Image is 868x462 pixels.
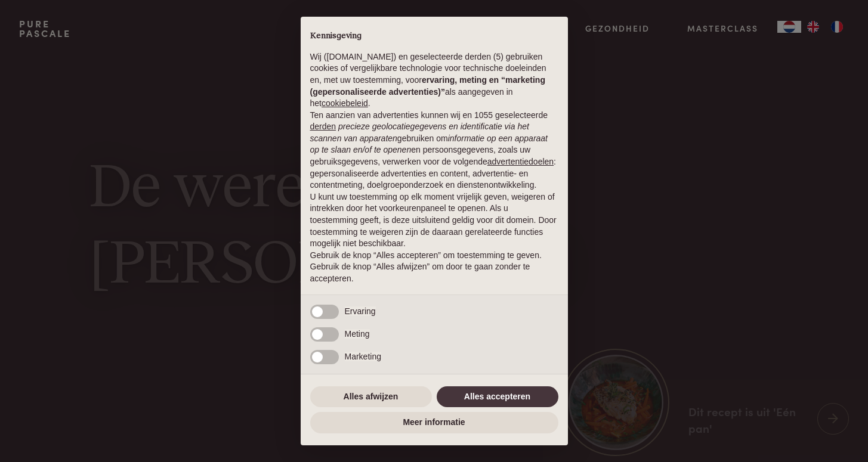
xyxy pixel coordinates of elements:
button: Alles accepteren [437,386,558,408]
p: Ten aanzien van advertenties kunnen wij en 1055 geselecteerde gebruiken om en persoonsgegevens, z... [310,110,558,191]
button: derden [310,121,336,133]
h2: Kennisgeving [310,31,558,42]
a: cookiebeleid [322,98,368,108]
button: advertentiedoelen [487,156,554,168]
span: Marketing [345,352,381,361]
strong: ervaring, meting en “marketing (gepersonaliseerde advertenties)” [310,75,545,97]
p: Wij ([DOMAIN_NAME]) en geselecteerde derden (5) gebruiken cookies of vergelijkbare technologie vo... [310,51,558,110]
em: precieze geolocatiegegevens en identificatie via het scannen van apparaten [310,122,529,143]
span: Meting [345,329,370,339]
p: U kunt uw toestemming op elk moment vrijelijk geven, weigeren of intrekken door het voorkeurenpan... [310,191,558,250]
em: informatie op een apparaat op te slaan en/of te openen [310,134,548,155]
button: Alles afwijzen [310,386,432,408]
p: Gebruik de knop “Alles accepteren” om toestemming te geven. Gebruik de knop “Alles afwijzen” om d... [310,250,558,285]
span: Ervaring [345,306,376,316]
button: Meer informatie [310,412,558,433]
